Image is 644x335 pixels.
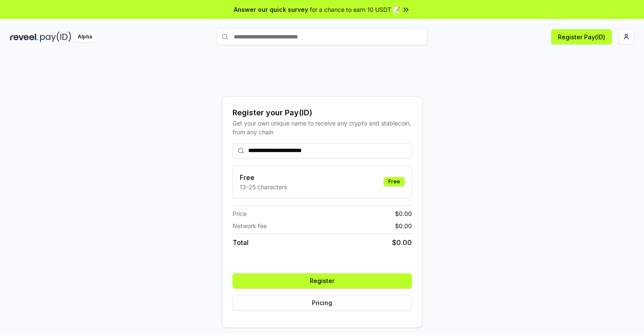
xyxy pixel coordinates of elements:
[240,172,287,182] h3: Free
[233,221,267,230] span: Network fee
[233,237,249,248] span: Total
[10,32,38,42] img: reveel_dark
[395,209,412,218] span: $ 0.00
[40,32,71,42] img: pay_id
[392,237,412,248] span: $ 0.00
[233,119,412,136] div: Get your own unique name to receive any crypto and stablecoin, from any chain
[234,5,308,14] span: Answer our quick survey
[310,5,400,14] span: for a chance to earn 10 USDT 📝
[551,29,612,44] button: Register Pay(ID)
[384,177,405,186] div: Free
[233,273,412,289] button: Register
[73,32,97,42] div: Alpha
[233,107,412,119] div: Register your Pay(ID)
[395,221,412,230] span: $ 0.00
[233,295,412,310] button: Pricing
[240,182,287,191] p: 13-25 characters
[233,209,246,218] span: Price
